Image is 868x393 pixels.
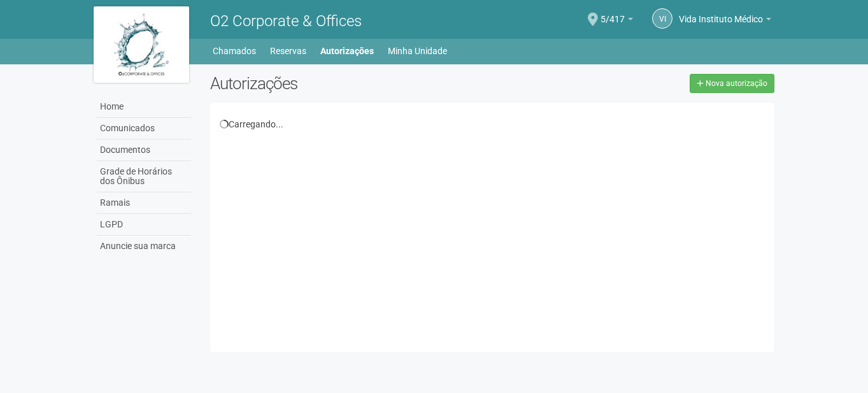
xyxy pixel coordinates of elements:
[601,2,625,24] span: 5/417
[706,79,767,88] span: Nova autorização
[97,161,191,192] a: Grade de Horários dos Ônibus
[652,8,672,29] a: VI
[97,236,191,257] a: Anuncie sua marca
[210,74,483,93] h2: Autorizações
[270,42,306,60] a: Reservas
[97,139,191,161] a: Documentos
[94,6,189,83] img: logo.jpg
[97,192,191,214] a: Ramais
[388,42,447,60] a: Minha Unidade
[679,16,771,26] a: Vida Instituto Médico
[97,96,191,118] a: Home
[601,16,633,26] a: 5/417
[97,214,191,236] a: LGPD
[220,118,765,130] div: Carregando...
[320,42,374,60] a: Autorizações
[679,2,763,24] span: Vida Instituto Médico
[210,12,362,30] span: O2 Corporate & Offices
[213,42,256,60] a: Chamados
[690,74,774,93] a: Nova autorização
[97,118,191,139] a: Comunicados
